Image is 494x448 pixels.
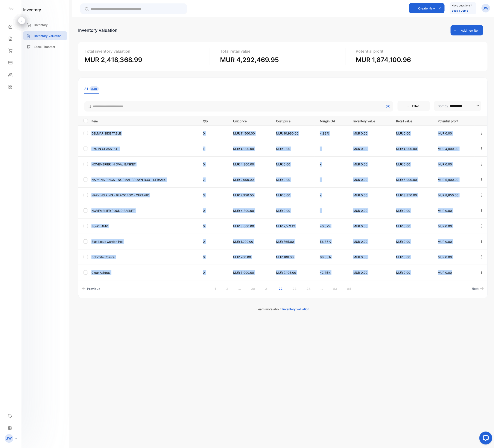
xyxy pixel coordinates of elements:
span: MUR 4,000.00 [438,147,459,151]
p: 2 [203,177,211,182]
p: 0 [203,208,211,213]
span: MUR 0.00 [438,255,452,259]
span: MUR 11,500.00 [233,131,255,135]
p: Qty [203,118,225,123]
a: Page 83 [328,285,342,293]
span: MUR 0.00 [353,240,368,243]
span: MUR 200.00 [233,255,251,259]
span: MUR 0.00 [396,162,410,166]
span: MUR 0.00 [438,224,452,228]
span: MUR 0.00 [353,255,368,259]
p: Create New [418,6,435,11]
p: Potential profit [438,118,471,123]
p: 88.68% [320,255,345,259]
span: MUR 0.00 [438,240,452,243]
span: MUR 0.00 [438,209,452,213]
p: BOW LAMP [91,224,198,228]
p: Stock Transfer [34,44,55,49]
span: MUR 765.00 [276,240,294,243]
a: Page 84 [342,285,356,293]
span: MUR 2,418,368.99 [85,56,142,64]
p: - [320,147,345,151]
span: MUR 0.00 [353,209,368,213]
span: MUR 5,900.00 [438,178,459,182]
button: Sort by [434,101,481,111]
p: JW [483,5,489,11]
p: Inventory value [353,118,388,123]
span: MUR 0.00 [353,178,368,182]
span: MUR 0.00 [353,162,368,166]
span: MUR 2,106.00 [276,271,296,274]
button: JW [482,3,490,13]
span: MUR 2,950.00 [233,193,254,197]
span: MUR 106.00 [276,255,294,259]
p: Sort by [438,104,448,108]
iframe: LiveChat chat widget [476,430,494,448]
p: - [320,208,345,213]
a: Page 1 [210,285,221,293]
span: MUR 1,874,100.96 [356,56,411,64]
p: 0 [203,162,211,167]
p: NOVEMBRIER IN OVAL BASKET [91,162,198,167]
p: JW [6,436,12,441]
a: Page 2 [221,285,233,293]
a: Next page [470,285,486,293]
span: MUR 4,292,469.95 [220,56,279,64]
span: MUR 4,000.00 [396,147,417,151]
ul: Pagination [78,285,487,293]
span: MUR 4,000.00 [233,147,254,151]
span: 839 [90,86,99,91]
p: Have questions? [452,3,472,8]
span: MUR 0.00 [353,224,368,228]
p: LYS IN GLASS POT [91,147,198,151]
span: MUR 0.00 [353,147,368,151]
p: NAPKINS RING - BLACK BOX - CERAMIC [91,193,198,197]
a: Jump forward [315,285,328,293]
span: MUR 8,850.00 [438,193,459,197]
span: MUR 8,850.00 [396,193,417,197]
li: All [84,83,99,94]
a: Page 20 [246,285,260,293]
span: MUR 3,600.00 [233,224,254,228]
a: Book a Demo [452,9,468,12]
span: MUR 2,950.00 [233,178,254,182]
span: MUR 0.00 [276,193,290,197]
p: NOVEMBRIER ROUND BASKET [91,208,198,213]
img: logo [8,6,14,12]
span: MUR 0.00 [276,209,290,213]
span: MUR 0.00 [396,240,410,243]
span: MUR 4,300.00 [233,162,254,166]
p: - [320,193,345,197]
span: MUR 0.00 [276,162,290,166]
button: Add new item [451,25,483,35]
span: MUR 0.00 [438,131,452,135]
span: MUR 0.00 [353,271,368,274]
p: Inventory Valuation [34,34,61,38]
span: MUR 0.00 [396,271,410,274]
a: Stock Transfer [23,42,67,51]
span: Next [472,286,479,291]
a: Page 23 [287,285,302,293]
a: Inventory Valuation [23,31,67,40]
p: Potential profit [356,48,478,54]
p: Total inventory valuation [85,48,206,54]
p: 3 [203,193,211,197]
p: Margin (%) [320,118,345,123]
span: MUR 0.00 [353,131,368,135]
span: Inventory valuation [282,307,309,311]
span: Previous [87,286,100,291]
span: MUR 0.00 [396,224,410,228]
span: MUR 0.00 [396,131,410,135]
p: Learn more about [78,307,488,311]
span: MUR 3,000.00 [233,271,254,274]
p: 0 [203,270,211,275]
p: Inventory [34,23,48,27]
span: MUR 0.00 [438,162,452,166]
p: DELMAR SIDE TABLE [91,131,198,136]
p: 0 [203,131,211,136]
span: MUR 1,200.00 [233,240,253,243]
p: 0 [203,255,211,259]
span: MUR 0.00 [276,147,290,151]
p: 0 [203,224,211,228]
p: Unit price [233,118,267,123]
